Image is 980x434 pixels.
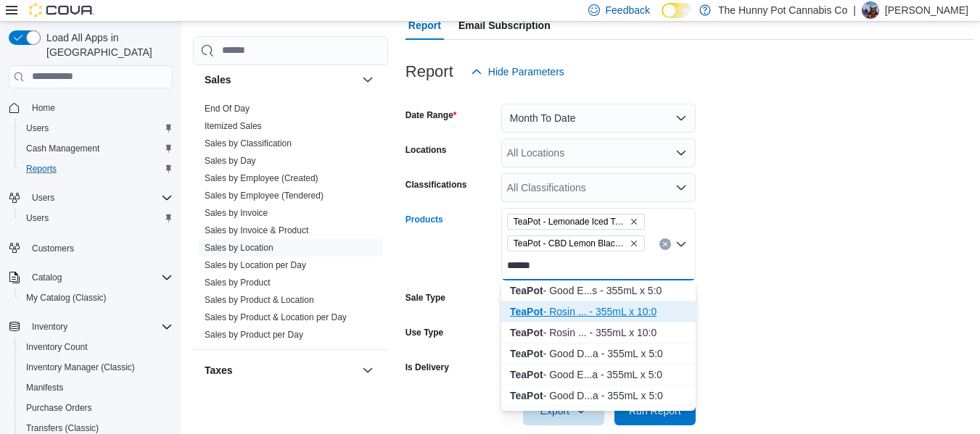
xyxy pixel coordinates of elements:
span: Users [26,212,49,224]
a: Sales by Employee (Created) [205,173,318,183]
a: Users [20,120,54,137]
a: Sales by Invoice [205,208,268,218]
label: Is Delivery [405,362,449,373]
button: Customers [3,237,178,258]
button: Open list of options [675,182,687,193]
strong: TeaPot [510,390,543,401]
span: Inventory Count [26,341,88,353]
strong: TeaPot [510,369,543,380]
span: Users [26,122,49,134]
button: Users [3,188,178,208]
button: Manifests [15,377,178,398]
span: My Catalog (Classic) [26,292,107,304]
div: - Good D...a - 355mL x 5:0 [510,346,687,361]
span: TeaPot - Lemonade Iced Tea - 355mL x 5:0 [507,214,645,230]
button: Remove TeaPot - CBD Lemon Black Tea - 355mL x 0:20 from selection in this group [630,239,638,248]
a: Sales by Invoice & Product [205,225,308,235]
a: Itemized Sales [205,121,262,131]
div: Sales [193,100,388,349]
span: TeaPot - CBD Lemon Black Tea - 355mL x 0:20 [507,235,645,251]
button: TeaPot - Good Evening Blackberry Rooibos - 355mL x 5:0 [501,280,696,301]
button: Inventory [26,318,73,335]
div: Kyle Billie [862,1,879,19]
button: TeaPot - Rosin Infused Lemon Black Tea - 355mL x 10:0 [501,301,696,322]
button: TeaPot - Good Day Iced Tea Lemon Black Tea - 355mL x 5:0 [501,343,696,364]
span: Itemized Sales [205,120,262,132]
button: Home [3,97,178,118]
span: Reports [20,160,173,178]
button: Users [15,118,178,138]
span: Run Report [629,404,681,418]
button: Sales [359,71,376,88]
span: End Of Day [205,103,250,114]
span: Inventory [32,321,67,333]
span: Sales by Day [205,155,256,167]
a: Sales by Product per Day [205,330,303,340]
span: Users [20,120,173,137]
span: Users [20,209,173,227]
span: Cash Management [26,143,99,154]
span: Users [26,189,173,206]
span: Inventory [26,318,173,335]
label: Use Type [405,327,443,338]
span: Sales by Invoice [205,207,268,219]
button: TeaPot - Good Evening Iced Tea Blueberry Chamomile Tea - 355mL x 5:0 [501,364,696,385]
span: Sales by Employee (Tendered) [205,190,324,201]
a: Cash Management [20,140,105,157]
span: Sales by Location per Day [205,259,306,271]
span: Export [532,396,596,425]
span: TeaPot - CBD Lemon Black Tea - 355mL x 0:20 [514,236,627,251]
span: Dark Mode [662,18,662,19]
button: Inventory Manager (Classic) [15,357,178,377]
span: Inventory Count [20,338,173,356]
a: My Catalog (Classic) [20,289,112,306]
div: - Good E...a - 355mL x 5:0 [510,367,687,382]
button: Export [523,396,604,425]
a: Customers [26,240,80,257]
span: Home [32,102,55,114]
button: Inventory [3,317,178,337]
span: Inventory Manager (Classic) [26,362,135,373]
div: - Good D...a - 355mL x 5:0 [510,388,687,403]
button: Taxes [359,362,376,379]
span: Reports [26,163,57,175]
button: Run Report [614,396,696,425]
span: Email Subscription [458,11,551,40]
span: Purchase Orders [26,402,92,414]
span: Inventory Manager (Classic) [20,359,173,376]
a: Home [26,99,61,117]
span: Purchase Orders [20,399,173,417]
a: Purchase Orders [20,399,98,417]
a: Sales by Location per Day [205,260,306,270]
a: Reports [20,160,62,178]
button: Inventory Count [15,337,178,357]
h3: Taxes [205,363,233,377]
a: Sales by Product & Location per Day [205,312,347,322]
button: Catalog [3,267,178,288]
a: Sales by Classification [205,138,292,149]
a: Users [20,209,54,227]
button: Month To Date [501,104,696,133]
strong: TeaPot [510,348,543,359]
a: Sales by Employee (Tendered) [205,191,324,201]
button: Purchase Orders [15,398,178,418]
span: Home [26,99,173,117]
button: Users [26,189,60,206]
div: Taxes [193,391,388,431]
a: End Of Day [205,104,250,114]
h3: Sales [205,72,231,87]
a: Manifests [20,379,69,396]
span: Sales by Invoice & Product [205,225,308,236]
p: The Hunny Pot Cannabis Co [718,1,847,19]
span: Sales by Product & Location per Day [205,312,347,323]
p: | [853,1,856,19]
span: Users [32,192,54,204]
span: Manifests [26,382,63,393]
span: Feedback [606,3,650,17]
span: My Catalog (Classic) [20,289,173,306]
span: Customers [26,238,173,256]
button: Remove TeaPot - Lemonade Iced Tea - 355mL x 5:0 from selection in this group [630,217,638,226]
strong: TeaPot [510,285,543,296]
span: Catalog [32,272,62,283]
span: Transfers (Classic) [26,422,99,434]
